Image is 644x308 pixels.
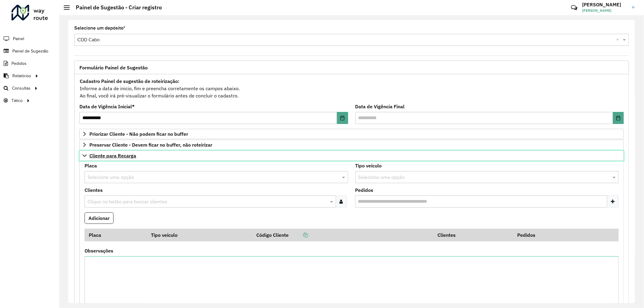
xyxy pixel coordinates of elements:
[616,36,621,43] span: Clear all
[85,212,114,224] button: Adicionar
[582,8,627,13] span: [PERSON_NAME]
[85,247,113,254] label: Observações
[79,65,148,70] span: Formulário Painel de Sugestão
[79,77,624,100] div: Informe a data de inicio, fim e preencha corretamente os campos abaixo. Ao final, você irá pré-vi...
[289,232,308,238] a: Copiar
[80,78,179,84] strong: Cadastro Painel de sugestão de roteirização:
[85,162,97,169] label: Placa
[568,1,581,14] a: Contato Rápido
[582,2,627,8] h3: [PERSON_NAME]
[355,186,373,194] label: Pedidos
[13,36,24,42] span: Painel
[79,140,624,150] a: Preservar Cliente - Devem ficar no buffer, não roteirizar
[89,153,136,158] span: Cliente para Recarga
[12,73,31,79] span: Relatórios
[85,229,147,241] th: Placa
[12,48,48,54] span: Painel de Sugestão
[79,129,624,139] a: Priorizar Cliente - Não podem ficar no buffer
[337,112,348,124] button: Choose Date
[85,186,103,194] label: Clientes
[89,142,212,147] span: Preservar Cliente - Devem ficar no buffer, não roteirizar
[613,112,624,124] button: Choose Date
[252,229,434,241] th: Código Cliente
[513,229,593,241] th: Pedidos
[70,4,162,11] h2: Painel de Sugestão - Criar registro
[12,85,30,91] span: Consultas
[355,162,382,169] label: Tipo veículo
[434,229,513,241] th: Clientes
[355,103,405,110] label: Data de Vigência Final
[79,151,624,161] a: Cliente para Recarga
[147,229,252,241] th: Tipo veículo
[74,24,125,32] label: Selecione um depósito
[89,132,188,136] span: Priorizar Cliente - Não podem ficar no buffer
[11,60,27,67] span: Pedidos
[11,97,23,104] span: Tático
[79,103,135,110] label: Data de Vigência Inicial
